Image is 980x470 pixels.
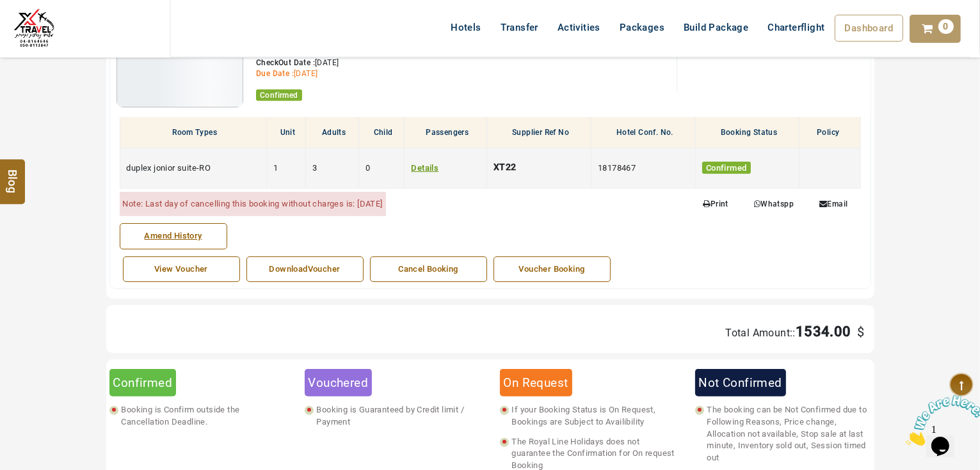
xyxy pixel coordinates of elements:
a: Print [693,195,737,214]
th: Room Types [120,117,266,148]
th: Supplier Ref No [487,117,591,148]
div: Cancel Booking [377,263,480,276]
a: Cancel Booking [370,256,487,283]
a: Whatspp [744,195,803,214]
img: The Royal Line Holidays [10,5,58,54]
img: Chat attention grabber [5,5,84,56]
span: 1 [273,163,278,173]
th: Child [359,117,405,148]
span: 1 [5,5,10,16]
span: Charterflight [767,22,824,33]
span: duplex jonior suite-RO [127,163,211,173]
a: Voucher Booking [494,256,611,283]
span: 1534.00 [796,324,851,340]
span: 18178467 [598,163,636,173]
div: XT22 [494,158,523,178]
a: DownloadVoucher [246,256,364,283]
span: Booking is Guaranteed by Credit limit / Payment [314,404,481,428]
span: Dashboard [845,22,894,34]
a: Packages [610,15,674,40]
th: Passengers [405,117,487,148]
div: Not Confirmed [695,369,786,396]
a: Details [411,163,438,173]
th: Adults [306,117,359,148]
th: Hotel Conf. No. [591,117,696,148]
th: Booking Status [695,117,799,148]
iframe: chat widget [901,390,980,451]
span: Whatspp [754,200,794,208]
a: Transfer [491,15,548,40]
span: Blog [4,169,21,180]
span: 0 [365,163,370,173]
div: DownloadVoucher [253,263,357,276]
span: 0 [938,19,954,34]
a: Charterflight [758,15,834,40]
span: $ [854,324,864,340]
span: 3 [312,163,317,173]
a: Email [810,195,857,214]
div: Voucher Booking [501,263,604,276]
div: View Voucher [130,263,233,276]
a: Hotels [441,15,490,40]
span: Booking is Confirm outside the Cancellation Deadline. [118,404,285,428]
span: Confirmed [702,162,751,174]
a: View Voucher [123,256,240,283]
span: Confirmed [256,90,302,101]
div: Confirmed [109,369,177,396]
a: Build Package [674,15,758,40]
span: Email [819,200,847,208]
span: Print [703,200,728,208]
div: Vouchered [305,369,373,396]
span: If your Booking Status is On Request, Bookings are Subject to Availibility [509,404,676,428]
span: Total Amount:: [725,327,796,339]
a: Activities [548,15,610,40]
div: On Request [500,369,572,396]
span: Policy [817,128,839,137]
a: 0 [910,15,961,43]
span: Note: Last day of cancelling this booking without charges is: [DATE] [123,199,383,208]
span: The booking can be Not Confirmed due to Following Reasons, Price change, Allocation not available... [704,404,871,464]
th: Unit [266,117,305,148]
a: Amend History [120,223,227,249]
